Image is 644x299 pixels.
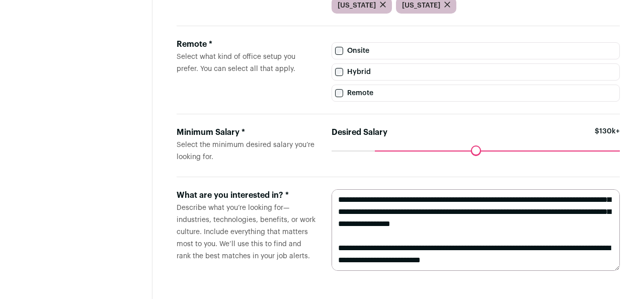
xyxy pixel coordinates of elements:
[177,126,315,138] div: Minimum Salary *
[335,89,343,97] input: Remote
[332,63,620,81] label: Hybrid
[332,126,387,138] label: Desired Salary
[335,68,343,76] input: Hybrid
[332,42,620,59] label: Onsite
[338,1,376,11] span: [US_STATE]
[595,126,620,151] span: $130k+
[177,189,315,201] div: What are you interested in? *
[332,85,620,102] label: Remote
[177,53,295,72] span: Select what kind of office setup you prefer. You can select all that apply.
[177,141,314,161] span: Select the minimum desired salary you’re looking for.
[177,204,315,260] span: Describe what you’re looking for—industries, technologies, benefits, or work culture. Include eve...
[335,47,343,55] input: Onsite
[177,38,315,50] div: Remote *
[402,1,440,11] span: [US_STATE]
